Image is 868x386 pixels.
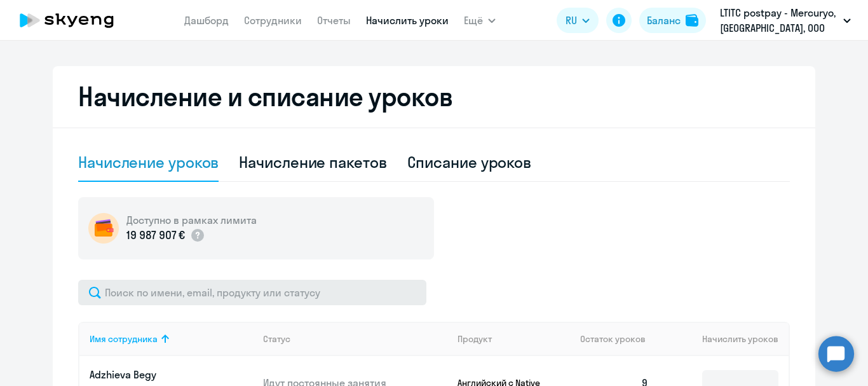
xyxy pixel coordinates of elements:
a: Сотрудники [244,14,302,27]
div: Баланс [647,13,681,28]
div: Статус [263,333,447,345]
img: balance [686,14,698,27]
div: Продукт [458,333,492,345]
span: Остаток уроков [580,333,646,345]
button: RU [557,8,599,33]
span: RU [566,13,577,28]
h5: Доступно в рамках лимита [126,213,257,227]
button: Ещё [464,8,496,33]
button: Балансbalance [639,8,706,33]
div: Начисление пакетов [239,152,386,172]
input: Поиск по имени, email, продукту или статусу [78,280,426,305]
div: Остаток уроков [580,333,659,345]
div: Списание уроков [407,152,532,172]
p: Adzhieva Begy [90,368,232,382]
div: Продукт [458,333,571,345]
img: wallet-circle.png [88,213,119,244]
button: LTITC postpay - Mercuryo, [GEOGRAPHIC_DATA], ООО [714,5,857,36]
h2: Начисление и списание уроков [78,81,790,112]
p: 19 987 907 € [126,227,185,244]
div: Начисление уроков [78,152,219,172]
span: Ещё [464,13,483,28]
div: Имя сотрудника [90,333,158,345]
div: Имя сотрудника [90,333,253,345]
th: Начислить уроков [659,322,789,356]
div: Статус [263,333,290,345]
a: Дашборд [184,14,229,27]
a: Начислить уроки [366,14,449,27]
a: Отчеты [317,14,351,27]
p: LTITC postpay - Mercuryo, [GEOGRAPHIC_DATA], ООО [720,5,838,36]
